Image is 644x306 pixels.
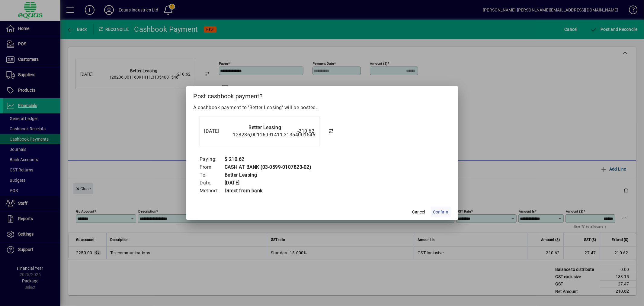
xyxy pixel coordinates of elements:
td: Better Leasing [224,171,312,179]
span: 128236,00116091411,31354001546 [233,132,316,138]
td: Direct from bank [224,187,312,195]
span: Cancel [412,209,425,215]
div: -210.62 [284,128,315,135]
td: Paying: [200,155,225,163]
h2: Post cashbook payment? [186,86,458,104]
td: Method: [200,187,225,195]
td: Date: [200,179,225,187]
td: $ 210.62 [224,155,312,163]
td: CASH AT BANK (03-0599-0107823-02) [224,163,312,171]
span: Confirm [433,209,448,215]
button: Cancel [409,207,428,217]
td: [DATE] [224,179,312,187]
td: To: [200,171,225,179]
button: Confirm [431,207,451,217]
strong: Better Leasing [249,125,281,130]
p: A cashbook payment to 'Better Leasing' will be posted. [194,104,451,111]
div: [DATE] [204,128,229,135]
td: From: [200,163,225,171]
